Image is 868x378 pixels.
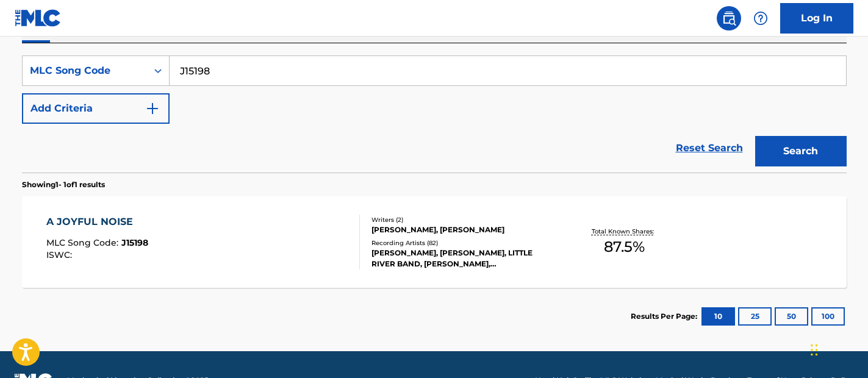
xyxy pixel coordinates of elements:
button: 10 [701,307,735,326]
button: 100 [811,307,845,326]
span: 87.5 % [604,236,645,258]
div: A JOYFUL NOISE [46,215,148,229]
iframe: Chat Widget [807,319,868,378]
p: Results Per Page: [631,311,700,322]
a: A JOYFUL NOISEMLC Song Code:J15198ISWC:Writers (2)[PERSON_NAME], [PERSON_NAME]Recording Artists (... [22,196,847,288]
button: 50 [775,307,808,326]
div: Help [748,6,773,30]
img: search [722,11,736,26]
span: ISWC : [46,249,75,260]
span: J15198 [121,237,148,248]
div: [PERSON_NAME], [PERSON_NAME] [371,224,556,235]
div: Writers ( 2 ) [371,215,556,224]
img: 9d2ae6d4665cec9f34b9.svg [145,101,160,116]
div: Drag [811,332,818,368]
button: 25 [738,307,772,326]
div: [PERSON_NAME], [PERSON_NAME], LITTLE RIVER BAND, [PERSON_NAME], [PERSON_NAME] [371,248,556,269]
form: Search Form [22,55,847,173]
button: Add Criteria [22,93,170,124]
div: Recording Artists ( 82 ) [371,238,556,248]
p: Showing 1 - 1 of 1 results [22,179,105,190]
img: MLC Logo [15,9,62,27]
a: Public Search [717,6,741,30]
span: MLC Song Code : [46,237,121,248]
button: Search [755,136,847,166]
img: help [753,11,768,26]
p: Total Known Shares: [592,227,657,236]
a: Log In [780,3,853,34]
div: MLC Song Code [30,63,140,78]
a: Reset Search [670,135,749,162]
